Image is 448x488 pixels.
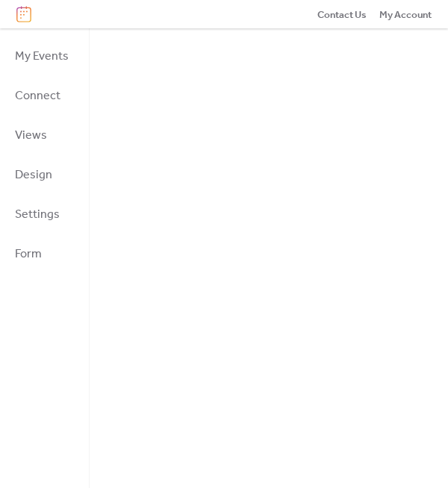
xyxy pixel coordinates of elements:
[6,198,78,230] a: Settings
[15,163,52,187] span: Design
[15,203,60,226] span: Settings
[15,45,69,68] span: My Events
[15,243,42,266] span: Form
[15,124,47,147] span: Views
[6,40,78,72] a: My Events
[16,6,31,22] img: logo
[6,237,78,269] a: Form
[379,7,432,22] span: My Account
[6,158,78,190] a: Design
[6,119,78,151] a: Views
[6,79,78,111] a: Connect
[317,7,367,22] span: Contact Us
[15,84,60,107] span: Connect
[317,7,367,22] a: Contact Us
[379,7,432,22] a: My Account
